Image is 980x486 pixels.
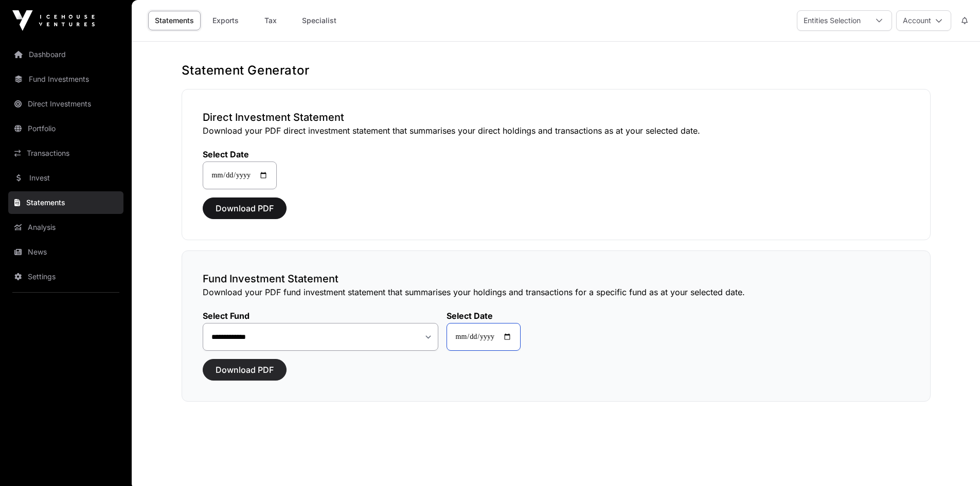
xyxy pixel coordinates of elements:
a: Analysis [8,216,123,239]
a: Download PDF [203,369,287,380]
a: Fund Investments [8,68,123,91]
h1: Statement Generator [182,62,931,79]
div: Entities Selection [797,11,867,30]
a: Direct Investments [8,93,123,115]
a: Download PDF [203,208,287,218]
img: Icehouse Ventures Logo [12,10,95,31]
button: Download PDF [203,197,287,219]
a: Statements [8,191,123,214]
a: Transactions [8,142,123,165]
button: Download PDF [203,359,287,381]
label: Select Date [447,311,521,321]
h3: Fund Investment Statement [203,272,910,286]
button: Account [896,10,951,31]
h3: Direct Investment Statement [203,110,910,124]
span: Download PDF [216,202,274,214]
iframe: Chat Widget [929,437,980,486]
label: Select Date [203,149,277,159]
a: Portfolio [8,117,123,140]
a: Exports [205,11,246,30]
a: Settings [8,265,123,288]
p: Download your PDF fund investment statement that summarises your holdings and transactions for a ... [203,286,910,298]
a: Invest [8,167,123,189]
a: Tax [250,11,291,30]
a: Statements [148,11,201,30]
p: Download your PDF direct investment statement that summarises your direct holdings and transactio... [203,124,910,137]
label: Select Fund [203,311,438,321]
a: Specialist [295,11,343,30]
a: News [8,241,123,263]
span: Download PDF [216,364,274,376]
a: Dashboard [8,43,123,66]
